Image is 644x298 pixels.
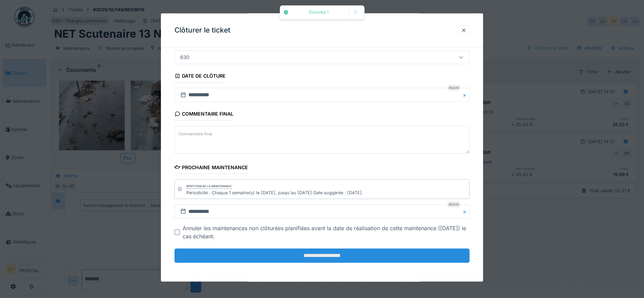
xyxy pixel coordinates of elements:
[292,9,345,15] div: Success !
[178,54,192,61] div: 630
[462,88,470,102] button: Close
[462,204,470,219] button: Close
[174,109,233,120] div: Commentaire final
[186,189,363,196] div: Périodicité : Chaque 1 semaine(s) le [DATE], jusqu'au [DATE] Date suggérée : [DATE].
[177,130,213,138] label: Commentaire final
[448,202,460,207] div: Requis
[183,224,470,240] div: Annuler les maintenances non clôturées planifiées avant la date de réalisation de cette maintenan...
[174,71,226,82] div: Date de clôture
[186,184,232,188] div: Répétition de la maintenance
[174,162,248,174] div: Prochaine maintenance
[174,26,230,35] h3: Clôturer le ticket
[448,85,460,91] div: Requis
